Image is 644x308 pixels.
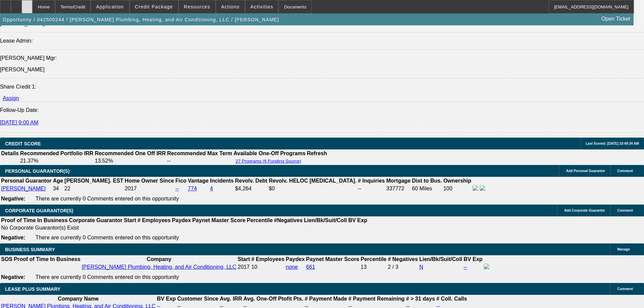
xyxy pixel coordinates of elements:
b: Start [238,256,250,262]
button: Actions [216,0,245,13]
td: 60 Miles [412,185,443,192]
button: Credit Package [130,0,178,13]
span: CORPORATE GUARANTOR(S) [5,208,73,213]
td: 21.37% [20,158,94,164]
b: Personal Guarantor [1,178,51,184]
button: 27 Programs (6 Funding Source) [234,158,303,164]
b: Ownership [443,178,471,184]
span: 10 [251,264,257,270]
th: Details [1,150,19,157]
span: Manage [617,247,630,251]
b: BV Exp [348,217,367,223]
th: Proof of Time In Business [14,256,81,263]
a: -- [175,186,179,191]
span: Add Personal Guarantor [566,169,605,173]
b: #Negatives [274,217,303,223]
span: Credit Package [135,4,173,9]
b: Age [53,178,63,184]
span: LEASE PLUS SUMMARY [5,286,61,292]
b: Mortgage [386,178,411,184]
b: # Payment Made [305,296,347,302]
td: No Corporate Guarantor(s) Exist [1,224,370,231]
th: Proof of Time In Business [1,217,68,224]
span: There are currently 0 Comments entered on this opportunity [35,274,179,280]
a: 661 [306,264,315,270]
b: # Coll. Calls [436,296,467,302]
span: Add Corporate Guarantor [564,209,605,212]
span: There are currently 0 Comments entered on this opportunity [35,235,179,240]
a: Assign [3,95,19,101]
b: # > 31 days [406,296,435,302]
b: Lien/Bk/Suit/Coll [304,217,347,223]
span: There are currently 0 Comments entered on this opportunity [35,196,179,202]
span: Activities [251,4,273,9]
td: 337772 [386,185,411,192]
b: Paydex [172,217,191,223]
b: BV Exp [157,296,176,302]
button: Resources [179,0,215,13]
span: BUSINESS SUMMARY [5,247,55,252]
span: Comment [617,169,633,173]
a: N [419,264,423,270]
b: Negative: [1,235,25,240]
th: Recommended One Off IRR [94,150,166,157]
th: SOS [1,256,13,263]
b: # Employees [251,256,284,262]
td: -- [357,185,385,192]
a: [PERSON_NAME] Plumbing, Heating, and Air Conditioning, LLC [82,264,236,270]
span: 2017 [125,186,137,191]
b: Vantage [188,178,209,184]
a: 4 [210,186,213,191]
b: # Employees [138,217,171,223]
b: Percentile [361,256,386,262]
b: Negative: [1,274,25,280]
b: Lien/Bk/Suit/Coll [419,256,462,262]
b: Customer Since [177,296,218,302]
span: PERSONAL GUARANTOR(S) [5,168,70,174]
b: Incidents [210,178,234,184]
b: Company [147,256,171,262]
b: Revolv. HELOC [MEDICAL_DATA]. [269,178,357,184]
b: BV Exp [463,256,482,262]
th: Refresh [307,150,328,157]
a: 774 [188,186,197,191]
b: Avg. One-Off Ptofit Pts. [243,296,303,302]
td: 22 [64,185,124,192]
span: CREDIT SCORE [5,141,41,146]
img: facebook-icon.png [484,264,489,269]
b: Fico [175,178,187,184]
div: 13 [361,264,386,270]
span: Last Scored: [DATE] 10:49:34 AM [586,142,639,145]
div: 2 / 3 [388,264,418,270]
b: [PERSON_NAME]. EST [65,178,123,184]
b: Avg. IRR [220,296,242,302]
b: # Negatives [388,256,418,262]
button: Activities [245,0,279,13]
b: Paynet Master Score [192,217,245,223]
th: Available One-Off Programs [233,150,306,157]
a: Open Ticket [599,13,633,25]
td: $0 [268,185,357,192]
img: linkedin-icon.png [480,185,485,191]
b: Revolv. Debt [235,178,267,184]
img: facebook-icon.png [473,185,478,191]
span: Comment [617,209,633,212]
td: -- [167,158,233,164]
b: Paynet Master Score [306,256,359,262]
b: Paydex [286,256,305,262]
td: 34 [52,185,63,192]
b: Start [124,217,136,223]
b: Home Owner Since [125,178,174,184]
td: 100 [443,185,472,192]
a: [PERSON_NAME] [1,186,46,191]
b: Negative: [1,196,25,202]
b: # Inquiries [358,178,385,184]
td: 2017 [237,263,250,271]
b: # Payment Remaining [349,296,405,302]
b: Company Name [58,296,99,302]
span: Resources [184,4,210,9]
b: Dist to Bus. [412,178,442,184]
b: Percentile [247,217,272,223]
span: Comment [617,287,633,291]
a: none [286,264,298,270]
